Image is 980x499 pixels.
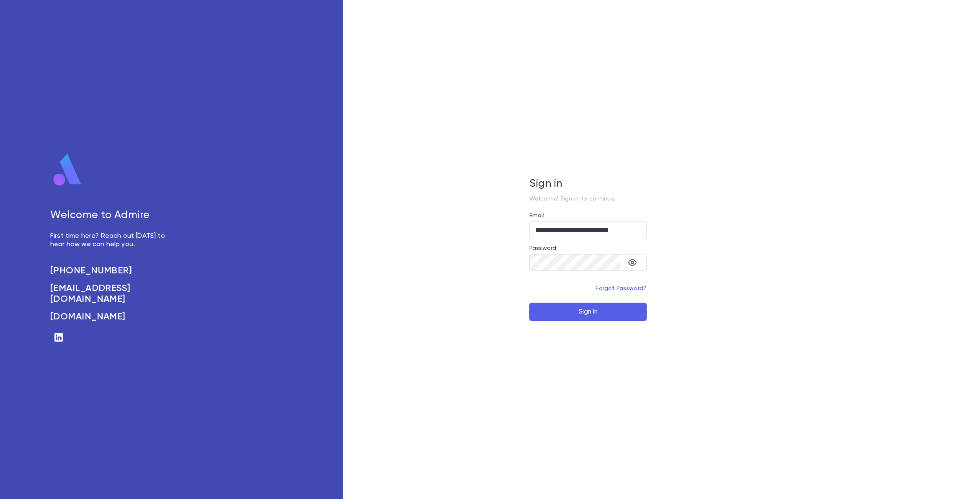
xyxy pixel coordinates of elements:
button: toggle password visibility [624,254,641,271]
p: Welcome! Sign in to continue. [529,195,647,202]
label: Email [529,212,544,219]
a: Forgot Password? [596,286,647,291]
a: [PHONE_NUMBER] [50,265,174,276]
a: [EMAIL_ADDRESS][DOMAIN_NAME] [50,283,174,305]
a: [DOMAIN_NAME] [50,311,174,322]
button: Sign In [529,303,647,321]
label: Password [529,245,556,252]
h5: Welcome to Admire [50,209,174,222]
p: First time here? Reach out [DATE] to hear how we can help you. [50,232,174,249]
h5: Sign in [529,178,647,190]
img: logo [50,153,85,187]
